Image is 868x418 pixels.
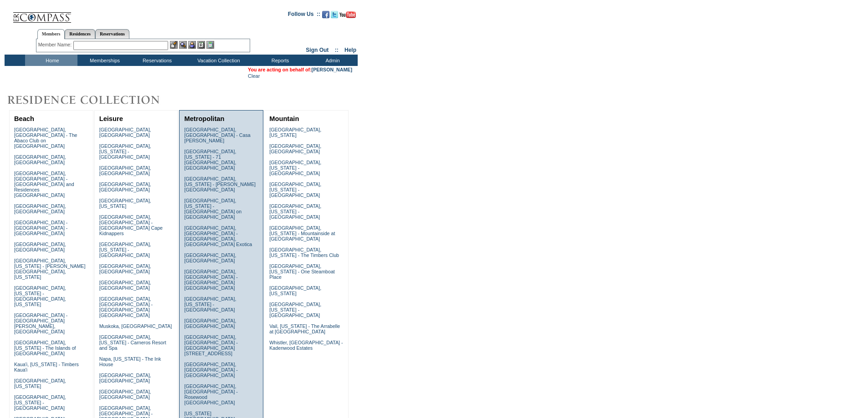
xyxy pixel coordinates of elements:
[269,203,321,220] a: [GEOGRAPHIC_DATA], [US_STATE] - [GEOGRAPHIC_DATA]
[288,10,320,21] td: Follow Us ::
[99,280,151,291] a: [GEOGRAPHIC_DATA], [GEOGRAPHIC_DATA]
[335,47,339,53] span: ::
[99,296,153,318] a: [GEOGRAPHIC_DATA], [GEOGRAPHIC_DATA] - [GEOGRAPHIC_DATA] [GEOGRAPHIC_DATA]
[14,220,67,236] a: [GEOGRAPHIC_DATA] - [GEOGRAPHIC_DATA] - [GEOGRAPHIC_DATA]
[179,41,187,49] img: View
[182,55,253,66] td: Vacation Collection
[331,14,338,19] a: Follow us on Twitter
[77,55,130,66] td: Memberships
[269,323,340,334] a: Vail, [US_STATE] - The Arrabelle at [GEOGRAPHIC_DATA]
[269,160,321,176] a: [GEOGRAPHIC_DATA], [US_STATE] - [GEOGRAPHIC_DATA]
[184,318,236,329] a: [GEOGRAPHIC_DATA], [GEOGRAPHIC_DATA]
[99,389,151,400] a: [GEOGRAPHIC_DATA], [GEOGRAPHIC_DATA]
[99,334,166,351] a: [GEOGRAPHIC_DATA], [US_STATE] - Carneros Resort and Spa
[197,41,205,49] img: Reservations
[99,115,123,122] a: Leisure
[184,225,252,247] a: [GEOGRAPHIC_DATA], [GEOGRAPHIC_DATA] - [GEOGRAPHIC_DATA], [GEOGRAPHIC_DATA] Exotica
[269,285,321,296] a: [GEOGRAPHIC_DATA], [US_STATE]
[248,73,260,79] a: Clear
[25,55,77,66] td: Home
[14,394,66,411] a: [GEOGRAPHIC_DATA], [US_STATE] - [GEOGRAPHIC_DATA]
[99,242,151,258] a: [GEOGRAPHIC_DATA], [US_STATE] - [GEOGRAPHIC_DATA]
[269,181,321,198] a: [GEOGRAPHIC_DATA], [US_STATE] - [GEOGRAPHIC_DATA]
[184,252,236,263] a: [GEOGRAPHIC_DATA], [GEOGRAPHIC_DATA]
[14,258,86,280] a: [GEOGRAPHIC_DATA], [US_STATE] - [PERSON_NAME][GEOGRAPHIC_DATA], [US_STATE]
[269,263,335,280] a: [GEOGRAPHIC_DATA], [US_STATE] - One Steamboat Place
[14,115,34,122] a: Beach
[99,373,151,383] a: [GEOGRAPHIC_DATA], [GEOGRAPHIC_DATA]
[130,55,182,66] td: Reservations
[14,242,66,252] a: [GEOGRAPHIC_DATA], [GEOGRAPHIC_DATA]
[184,127,250,143] a: [GEOGRAPHIC_DATA], [GEOGRAPHIC_DATA] - Casa [PERSON_NAME]
[253,55,305,66] td: Reports
[14,312,67,334] a: [GEOGRAPHIC_DATA] - [GEOGRAPHIC_DATA][PERSON_NAME], [GEOGRAPHIC_DATA]
[37,29,65,39] a: Members
[269,247,339,258] a: [GEOGRAPHIC_DATA], [US_STATE] - The Timbers Club
[99,198,151,209] a: [GEOGRAPHIC_DATA], [US_STATE]
[12,5,72,23] img: Compass Home
[184,383,237,405] a: [GEOGRAPHIC_DATA], [GEOGRAPHIC_DATA] - Rosewood [GEOGRAPHIC_DATA]
[322,11,329,18] img: Become our fan on Facebook
[99,356,161,367] a: Napa, [US_STATE] - The Ink House
[305,55,358,66] td: Admin
[14,340,76,356] a: [GEOGRAPHIC_DATA], [US_STATE] - The Islands of [GEOGRAPHIC_DATA]
[14,127,77,149] a: [GEOGRAPHIC_DATA], [GEOGRAPHIC_DATA] - The Abaco Club on [GEOGRAPHIC_DATA]
[339,14,356,19] a: Subscribe to our YouTube Channel
[269,127,321,138] a: [GEOGRAPHIC_DATA], [US_STATE]
[38,41,73,49] div: Member Name:
[14,171,74,198] a: [GEOGRAPHIC_DATA], [GEOGRAPHIC_DATA] - [GEOGRAPHIC_DATA] and Residences [GEOGRAPHIC_DATA]
[331,11,338,18] img: Follow us on Twitter
[322,14,329,19] a: Become our fan on Facebook
[206,41,214,49] img: b_calculator.gif
[99,181,151,192] a: [GEOGRAPHIC_DATA], [GEOGRAPHIC_DATA]
[184,269,237,291] a: [GEOGRAPHIC_DATA], [GEOGRAPHIC_DATA] - [GEOGRAPHIC_DATA] [GEOGRAPHIC_DATA]
[99,263,151,274] a: [GEOGRAPHIC_DATA], [GEOGRAPHIC_DATA]
[184,115,224,122] a: Metropolitan
[184,149,236,171] a: [GEOGRAPHIC_DATA], [US_STATE] - 71 [GEOGRAPHIC_DATA], [GEOGRAPHIC_DATA]
[269,225,335,242] a: [GEOGRAPHIC_DATA], [US_STATE] - Mountainside at [GEOGRAPHIC_DATA]
[184,362,237,378] a: [GEOGRAPHIC_DATA], [GEOGRAPHIC_DATA] - [GEOGRAPHIC_DATA]
[269,302,321,318] a: [GEOGRAPHIC_DATA], [US_STATE] - [GEOGRAPHIC_DATA]
[14,154,66,165] a: [GEOGRAPHIC_DATA], [GEOGRAPHIC_DATA]
[14,378,66,389] a: [GEOGRAPHIC_DATA], [US_STATE]
[184,334,237,356] a: [GEOGRAPHIC_DATA], [GEOGRAPHIC_DATA] - [GEOGRAPHIC_DATA][STREET_ADDRESS]
[14,362,79,373] a: Kaua'i, [US_STATE] - Timbers Kaua'i
[184,176,256,192] a: [GEOGRAPHIC_DATA], [US_STATE] - [PERSON_NAME][GEOGRAPHIC_DATA]
[99,323,172,329] a: Muskoka, [GEOGRAPHIC_DATA]
[65,29,95,39] a: Residences
[99,165,151,176] a: [GEOGRAPHIC_DATA], [GEOGRAPHIC_DATA]
[99,143,151,160] a: [GEOGRAPHIC_DATA], [US_STATE] - [GEOGRAPHIC_DATA]
[269,340,343,351] a: Whistler, [GEOGRAPHIC_DATA] - Kadenwood Estates
[14,285,66,307] a: [GEOGRAPHIC_DATA], [US_STATE] - [GEOGRAPHIC_DATA], [US_STATE]
[312,67,352,72] a: [PERSON_NAME]
[5,91,182,109] img: Destinations by Exclusive Resorts
[248,67,352,72] span: You are acting on behalf of:
[344,47,356,53] a: Help
[184,198,241,220] a: [GEOGRAPHIC_DATA], [US_STATE] - [GEOGRAPHIC_DATA] on [GEOGRAPHIC_DATA]
[184,296,236,312] a: [GEOGRAPHIC_DATA], [US_STATE] - [GEOGRAPHIC_DATA]
[188,41,196,49] img: Impersonate
[99,214,163,236] a: [GEOGRAPHIC_DATA], [GEOGRAPHIC_DATA] - [GEOGRAPHIC_DATA] Cape Kidnappers
[269,115,299,122] a: Mountain
[339,11,356,18] img: Subscribe to our YouTube Channel
[99,127,151,138] a: [GEOGRAPHIC_DATA], [GEOGRAPHIC_DATA]
[306,47,329,53] a: Sign Out
[95,29,129,39] a: Reservations
[170,41,178,49] img: b_edit.gif
[14,203,66,214] a: [GEOGRAPHIC_DATA], [GEOGRAPHIC_DATA]
[269,143,321,154] a: [GEOGRAPHIC_DATA], [GEOGRAPHIC_DATA]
